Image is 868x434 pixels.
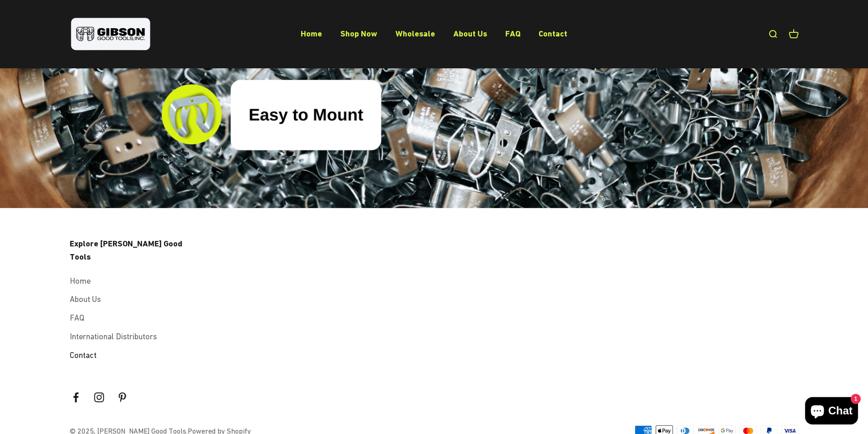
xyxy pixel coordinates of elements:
[70,237,184,264] p: Explore [PERSON_NAME] Good Tools
[70,311,84,325] a: FAQ
[116,391,128,403] a: Follow on Pinterest
[395,29,435,38] a: Wholesale
[301,29,322,38] a: Home
[453,29,487,38] a: About Us
[505,29,520,38] a: FAQ
[70,349,97,362] a: Contact
[70,293,101,306] a: About Us
[70,330,157,343] a: International Distributors
[70,391,82,403] a: Follow on Facebook
[539,29,567,38] a: Contact
[340,29,377,38] a: Shop Now
[802,397,861,427] inbox-online-store-chat: Shopify online store chat
[70,275,91,288] a: Home
[93,391,105,403] a: Follow on Instagram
